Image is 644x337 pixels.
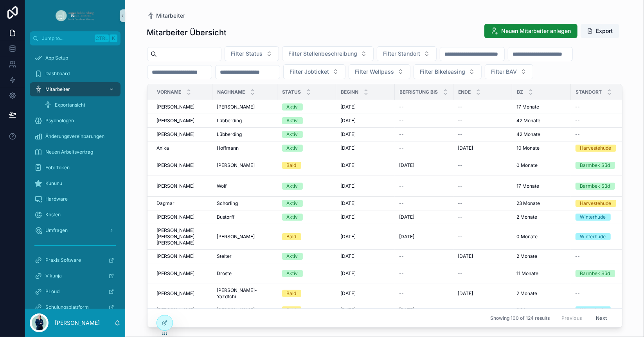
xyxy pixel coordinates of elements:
[399,214,449,220] a: [DATE]
[282,117,331,124] a: Aktiv
[157,118,208,124] a: [PERSON_NAME]
[341,234,356,240] span: [DATE]
[55,102,85,108] span: Exportansicht
[399,200,404,207] span: --
[458,200,463,207] span: --
[517,214,566,220] a: 2 Monate
[576,145,625,152] a: Harvestehude
[217,118,273,124] a: Lübberding
[517,145,540,151] span: 10 Monate
[576,131,625,138] a: --
[157,131,208,138] a: [PERSON_NAME]
[341,200,356,207] span: [DATE]
[399,290,449,297] a: --
[458,118,507,124] a: --
[30,284,121,299] a: PLoud
[30,223,121,237] a: Umfragen
[30,82,121,96] a: Mitarbeiter
[217,183,227,189] span: Wolf
[399,253,404,259] span: --
[485,64,533,79] button: Select Button
[282,233,331,240] a: Bald
[517,118,566,124] a: 42 Monate
[399,234,415,240] span: [DATE]
[458,253,473,259] span: [DATE]
[287,103,298,111] div: Aktiv
[399,104,449,110] a: --
[580,306,606,313] div: Winterhude
[54,9,95,22] img: App logo
[287,270,298,277] div: Aktiv
[283,64,345,79] button: Select Button
[517,290,538,297] span: 2 Monate
[282,253,331,260] a: Aktiv
[45,86,70,92] span: Mitarbeiter
[341,183,356,189] span: [DATE]
[45,273,62,279] span: Vikunja
[157,104,208,110] a: [PERSON_NAME]
[341,270,356,277] span: [DATE]
[287,214,298,221] div: Aktiv
[217,104,273,110] a: [PERSON_NAME]
[576,118,580,124] span: --
[517,104,566,110] a: 17 Monate
[576,253,580,259] span: --
[157,200,208,207] a: Dagmar
[458,162,463,168] span: --
[458,104,507,110] a: --
[458,214,507,220] a: --
[458,104,463,110] span: --
[287,290,297,297] div: Bald
[341,234,390,240] a: [DATE]
[458,183,507,189] a: --
[458,183,463,189] span: --
[39,98,121,112] a: Exportansicht
[217,214,273,220] a: Bustorff
[217,118,242,124] span: Lübberding
[399,131,449,138] a: --
[341,270,390,277] a: [DATE]
[576,118,625,124] a: --
[157,162,208,168] a: [PERSON_NAME]
[399,253,449,259] a: --
[218,89,245,95] span: Nachname
[399,270,404,277] span: --
[399,270,449,277] a: --
[157,227,208,246] span: [PERSON_NAME] [PERSON_NAME] [PERSON_NAME]
[287,233,297,240] div: Bald
[580,214,606,221] div: Winterhude
[517,214,538,220] span: 2 Monate
[287,253,298,260] div: Aktiv
[399,118,404,124] span: --
[341,89,359,95] span: Beginn
[341,253,356,259] span: [DATE]
[459,89,471,95] span: Ende
[517,290,566,297] a: 2 Monate
[517,200,540,207] span: 23 Monate
[458,214,463,220] span: --
[289,50,358,58] span: Filter Stellenbeschreibung
[484,24,577,38] button: Neuen Mitarbeiter anlegen
[45,288,59,295] span: PLoud
[399,214,415,220] span: [DATE]
[576,104,625,110] a: --
[399,183,449,189] a: --
[287,183,298,190] div: Aktiv
[576,200,625,207] a: Harvestehude
[30,114,121,128] a: Psychologen
[55,319,100,327] p: [PERSON_NAME]
[157,290,195,297] span: [PERSON_NAME]
[399,145,404,151] span: --
[157,253,195,259] span: [PERSON_NAME]
[399,162,415,168] span: [DATE]
[341,214,390,220] a: [DATE]
[25,45,125,309] div: scrollable content
[217,162,273,168] a: [PERSON_NAME]
[383,50,421,58] span: Filter Standort
[217,287,273,300] a: [PERSON_NAME]-Yazdtchi
[217,145,239,151] span: Hoffmann
[349,64,410,79] button: Select Button
[517,104,540,110] span: 17 Monate
[517,183,566,189] a: 17 Monate
[576,253,625,259] a: --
